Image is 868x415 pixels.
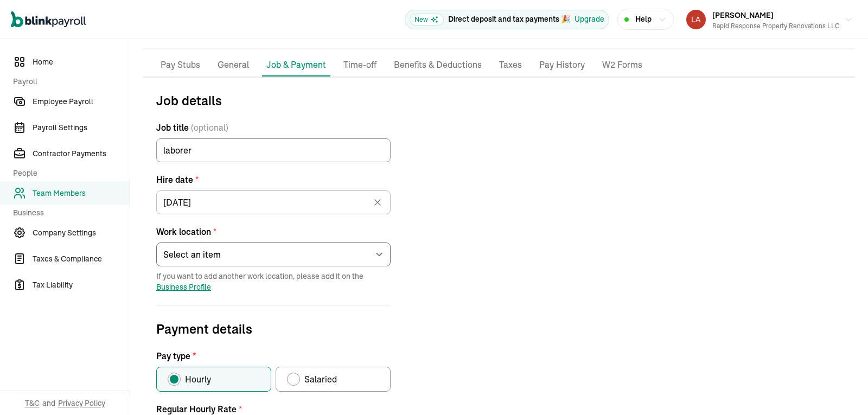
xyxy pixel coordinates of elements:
[156,282,211,292] span: Business Profile
[25,398,40,408] span: T&C
[156,91,391,110] span: Job details
[156,190,391,214] input: mm/dd/yyyy
[539,58,585,72] p: Pay History
[712,21,840,31] div: Rapid Response Property Renovations LLC
[156,138,391,162] input: Job title
[33,122,130,133] span: Payroll Settings
[617,9,674,30] button: Help
[156,225,391,238] label: Work location
[410,14,444,25] span: New
[156,121,391,134] label: Job title
[499,58,522,72] p: Taxes
[33,227,130,239] span: Company Settings
[13,168,123,179] span: People
[635,14,652,25] span: Help
[156,173,391,186] label: Hire date
[185,373,211,386] span: Hourly
[218,58,249,72] p: General
[13,76,123,87] span: Payroll
[33,188,130,199] span: Team Members
[712,10,774,20] span: [PERSON_NAME]
[58,398,105,408] span: Privacy Policy
[11,4,86,35] nav: Global
[33,253,130,265] span: Taxes & Compliance
[575,14,604,25] button: Upgrade
[33,96,130,107] span: Employee Payroll
[191,121,228,134] span: (optional)
[814,363,868,415] iframe: Chat Widget
[304,373,337,386] span: Salaried
[156,319,391,339] span: Payment details
[682,6,857,33] button: [PERSON_NAME]Rapid Response Property Renovations LLC
[161,58,200,72] p: Pay Stubs
[343,58,376,72] p: Time-off
[33,56,130,68] span: Home
[156,349,391,362] p: Pay type
[33,279,130,291] span: Tax Liability
[33,148,130,159] span: Contractor Payments
[266,58,326,71] p: Job & Payment
[13,207,123,219] span: Business
[156,349,391,392] div: Pay type
[156,271,391,292] span: If you want to add another work location, please add it on the
[394,58,482,72] p: Benefits & Deductions
[602,58,642,72] p: W2 Forms
[448,14,570,25] p: Direct deposit and tax payments 🎉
